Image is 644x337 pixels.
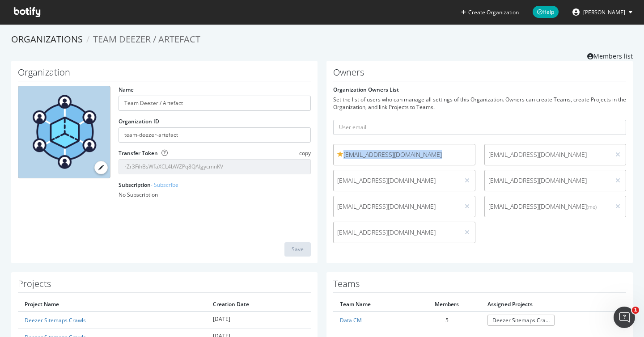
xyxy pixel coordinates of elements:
[18,279,311,293] h1: Projects
[119,96,311,111] input: name
[337,228,456,237] span: [EMAIL_ADDRESS][DOMAIN_NAME]
[533,6,559,18] span: Help
[206,297,311,312] th: Creation Date
[333,120,626,135] input: User email
[333,279,626,293] h1: Teams
[333,86,399,93] label: Organization Owners List
[413,297,481,312] th: Members
[632,307,639,314] span: 1
[151,181,178,189] a: - Subscribe
[11,33,633,46] ol: breadcrumbs
[337,202,456,211] span: [EMAIL_ADDRESS][DOMAIN_NAME]
[333,96,626,111] div: Set the list of users who can manage all settings of this Organization. Owners can create Teams, ...
[337,150,471,159] span: [EMAIL_ADDRESS][DOMAIN_NAME]
[333,67,626,81] h1: Owners
[11,33,83,45] a: Organizations
[18,297,206,312] th: Project Name
[587,50,633,61] a: Members list
[119,181,178,189] label: Subscription
[340,316,362,324] a: Data CM
[565,5,640,19] button: [PERSON_NAME]
[333,297,413,312] th: Team Name
[292,245,304,253] div: Save
[119,149,158,157] label: Transfer Token
[461,8,519,17] button: Create Organization
[18,67,311,81] h1: Organization
[119,191,311,198] div: No Subscription
[481,297,626,312] th: Assigned Projects
[587,203,597,210] small: (me)
[119,127,311,143] input: Organization ID
[488,202,607,211] span: [EMAIL_ADDRESS][DOMAIN_NAME]
[488,150,607,159] span: [EMAIL_ADDRESS][DOMAIN_NAME]
[25,316,86,324] a: Deezer Sitemaps Crawls
[488,176,607,185] span: [EMAIL_ADDRESS][DOMAIN_NAME]
[206,312,311,329] td: [DATE]
[337,176,456,185] span: [EMAIL_ADDRESS][DOMAIN_NAME]
[413,312,481,329] td: 5
[119,86,134,93] label: Name
[119,118,159,125] label: Organization ID
[93,33,200,45] span: Team Deezer / Artefact
[284,242,311,257] button: Save
[299,149,311,157] span: copy
[614,307,635,328] iframe: Intercom live chat
[487,315,555,326] a: Deezer Sitemaps Crawls
[583,8,625,16] span: Lucie Bernier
